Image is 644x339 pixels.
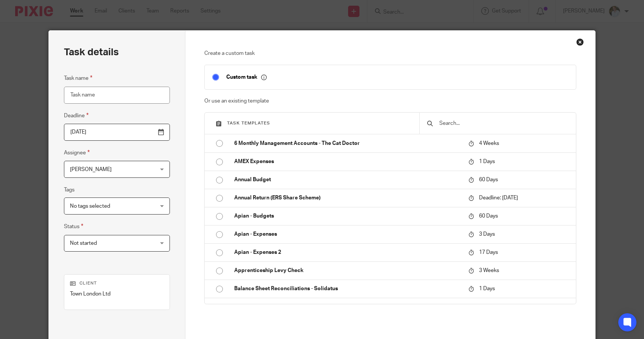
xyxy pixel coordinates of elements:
[479,268,499,273] span: 3 Weeks
[479,250,498,255] span: 17 Days
[64,87,170,104] input: Task name
[234,140,461,147] p: 6 Monthly Management Accounts - The Cat Doctor
[479,159,495,164] span: 1 Days
[234,194,461,202] p: Annual Return (ERS Share Scheme)
[234,285,461,292] p: Balance Sheet Reconciliations - Solidatus
[227,121,270,125] span: Task templates
[234,267,461,274] p: Apprenticeship Levy Check
[234,176,461,183] p: Annual Budget
[234,158,461,165] p: AMEX Expenses
[204,97,577,105] p: Or use an existing template
[64,74,92,82] label: Task name
[479,141,499,146] span: 4 Weeks
[70,290,164,298] p: Town London Ltd
[64,46,119,59] h2: Task details
[64,148,90,157] label: Assignee
[234,303,461,311] p: Bank Statement Request
[70,204,110,209] span: No tags selected
[576,38,584,46] div: Close this dialog window
[70,241,97,246] span: Not started
[64,186,75,194] label: Tags
[226,74,267,81] p: Custom task
[64,222,83,231] label: Status
[234,212,461,220] p: Apian - Budgets
[234,230,461,238] p: Apian - Expenses
[64,111,89,120] label: Deadline
[439,119,569,128] input: Search...
[479,177,498,182] span: 60 Days
[479,232,495,237] span: 3 Days
[204,50,577,57] p: Create a custom task
[70,280,164,286] p: Client
[64,124,170,141] input: Pick a date
[479,286,495,291] span: 1 Days
[234,249,461,256] p: Apian - Expenses 2
[479,195,518,201] span: Deadline: [DATE]
[479,213,498,219] span: 60 Days
[70,167,112,172] span: [PERSON_NAME]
